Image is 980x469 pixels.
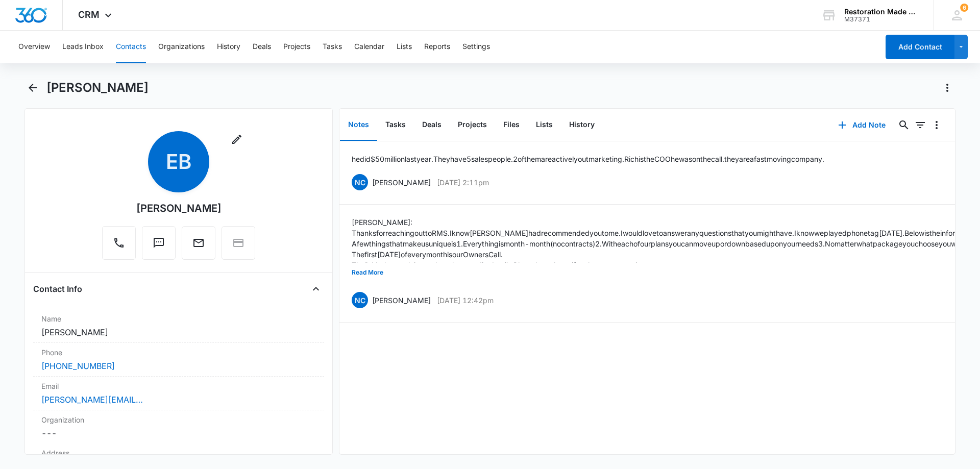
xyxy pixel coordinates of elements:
div: Name[PERSON_NAME] [33,309,324,343]
span: NC [352,174,368,190]
span: 6 [960,4,968,12]
button: Files [495,109,528,141]
button: Call [102,226,136,260]
div: Phone[PHONE_NUMBER] [33,343,324,377]
button: Contacts [116,31,146,63]
button: Organizations [158,31,205,63]
label: Email [41,381,316,391]
p: [DATE] 12:42pm [437,295,494,306]
dd: [PERSON_NAME] [41,326,316,338]
div: account id [844,16,919,23]
button: Back [24,80,40,96]
a: Call [102,242,136,251]
a: Text [142,242,176,251]
label: Organization [41,414,316,425]
div: Email[PERSON_NAME][EMAIL_ADDRESS][DOMAIN_NAME] [33,377,324,410]
button: Filters [912,117,928,133]
button: Deals [253,31,271,63]
button: Text [142,226,176,260]
button: Lists [528,109,561,141]
p: [PERSON_NAME] [372,295,431,306]
p: [DATE] 2:11pm [437,177,489,188]
span: EB [148,131,209,192]
button: Read More [352,263,383,282]
button: Lists [397,31,412,63]
button: History [561,109,603,141]
span: NC [352,292,368,308]
div: notifications count [960,4,968,12]
p: he did $50 million last year. They have 5 sales people. 2 of them are actively out marketing. Ric... [352,154,824,164]
button: Search... [896,117,912,133]
button: Leads Inbox [62,31,104,63]
label: Phone [41,347,316,358]
label: Name [41,313,316,324]
button: Deals [414,109,450,141]
button: Tasks [323,31,342,63]
button: Notes [340,109,377,141]
button: Settings [462,31,490,63]
div: Organization--- [33,410,324,443]
h4: Contact Info [33,283,82,295]
dd: --- [41,427,316,439]
div: account name [844,8,919,16]
button: Add Contact [886,35,954,59]
button: Reports [424,31,450,63]
button: Add Note [828,113,896,137]
a: Email [182,242,215,251]
button: History [217,31,240,63]
a: [PHONE_NUMBER] [41,360,115,372]
button: Actions [939,80,955,96]
span: CRM [78,9,100,20]
button: Close [308,281,324,297]
a: [PERSON_NAME][EMAIL_ADDRESS][DOMAIN_NAME] [41,393,143,406]
label: Address [41,448,316,458]
button: Overview [18,31,50,63]
div: [PERSON_NAME] [136,201,222,216]
button: Calendar [354,31,384,63]
button: Tasks [377,109,414,141]
p: [PERSON_NAME] [372,177,431,188]
h1: [PERSON_NAME] [46,80,149,95]
button: Projects [283,31,310,63]
button: Projects [450,109,495,141]
button: Overflow Menu [928,117,945,133]
button: Email [182,226,215,260]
